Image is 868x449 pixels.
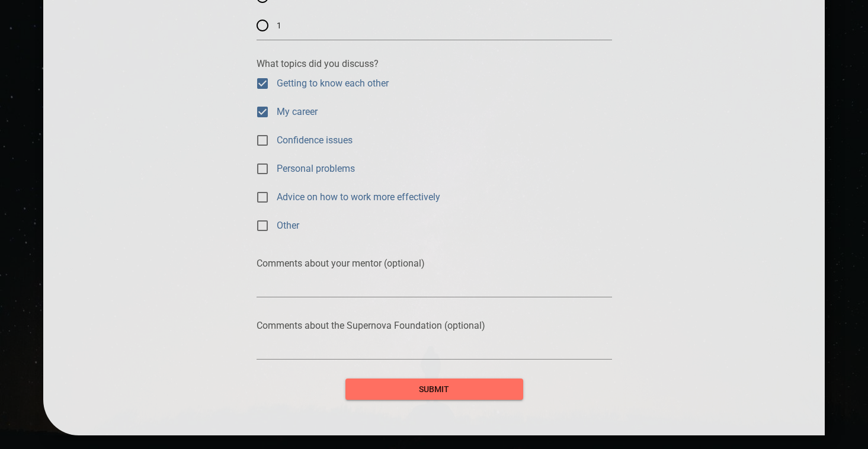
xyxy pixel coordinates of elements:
[277,162,355,175] span: Personal problems
[257,320,612,331] p: Comments about the Supernova Foundation (optional)
[345,379,523,400] button: submit
[277,76,389,90] span: Getting to know each other
[277,20,281,32] span: 1
[277,105,318,118] span: My career
[355,382,514,397] span: submit
[257,58,612,69] p: What topics did you discuss?
[277,190,440,204] span: Advice on how to work more effectively
[277,219,299,232] span: Other
[277,133,353,147] span: Confidence issues
[257,258,612,269] p: Comments about your mentor (optional)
